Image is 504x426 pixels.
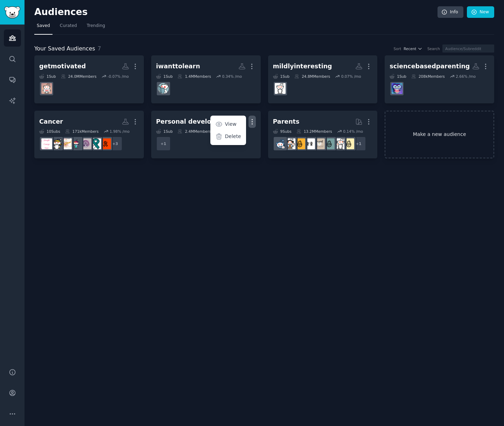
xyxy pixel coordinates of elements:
[334,138,344,149] img: daddit
[343,129,363,134] div: 0.14 % /mo
[34,55,144,103] a: getmotivated1Sub24.0MMembers-0.07% /moGetMotivated
[156,136,171,151] div: + 1
[351,136,366,151] div: + 1
[39,74,56,79] div: 1 Sub
[177,74,211,79] div: 1.4M Members
[37,23,50,29] span: Saved
[456,74,476,79] div: 2.66 % /mo
[57,20,79,35] a: Curated
[273,129,292,134] div: 9 Sub s
[275,83,286,94] img: mildlyinteresting
[51,138,62,149] img: cancer
[80,138,91,149] img: LungCancerSupport
[100,138,111,149] img: Stage4CancerPatients
[60,23,77,29] span: Curated
[34,20,52,35] a: Saved
[98,45,101,52] span: 7
[385,111,494,159] a: Make a new audience
[151,55,261,103] a: iwanttolearn1Sub1.4MMembers0.34% /moIWantToLearn
[268,111,378,159] a: Parents9Subs13.2MMembers0.14% /mo+1ParentingdadditSingleParentsbeyondthebumptoddlersNewParentspar...
[390,62,470,71] div: sciencebasedparenting
[34,111,144,159] a: Cancer10Subs171kMembers1.98% /mo+3Stage4CancerPatientsCervicalCancerLungCancerSupportlungcancerpa...
[392,83,402,94] img: ScienceBasedParenting
[177,129,211,134] div: 2.4M Members
[34,44,95,53] span: Your Saved Audiences
[108,136,122,151] div: + 3
[285,138,295,149] img: parentsofmultiples
[151,111,261,159] a: Personal developmentViewDelete1Sub2.4MMembers1.52% /mo+1
[39,62,86,71] div: getmotivated
[341,74,361,79] div: 0.07 % /mo
[324,138,335,149] img: SingleParents
[61,138,72,149] img: pancreaticcancer
[273,74,290,79] div: 1 Sub
[294,74,330,79] div: 24.8M Members
[39,117,63,126] div: Cancer
[275,138,286,149] img: Parents
[385,55,494,103] a: sciencebasedparenting1Sub208kMembers2.66% /moScienceBasedParenting
[294,138,305,149] img: NewParents
[90,138,101,149] img: CervicalCancer
[71,138,82,149] img: lungcancer
[158,83,169,94] img: IWantToLearn
[222,74,242,79] div: 0.34 % /mo
[411,74,445,79] div: 208k Members
[314,138,325,149] img: beyondthebump
[390,74,406,79] div: 1 Sub
[84,20,107,35] a: Trending
[304,138,315,149] img: toddlers
[225,133,241,140] p: Delete
[87,23,105,29] span: Trending
[225,121,237,128] p: View
[61,74,97,79] div: 24.0M Members
[4,6,20,19] img: GummySearch logo
[41,83,52,94] img: GetMotivated
[467,6,494,18] a: New
[156,129,173,134] div: 1 Sub
[273,117,300,126] div: Parents
[110,129,129,134] div: 1.98 % /mo
[156,117,233,126] div: Personal development
[211,117,245,131] a: View
[273,62,332,71] div: mildlyinteresting
[394,46,401,51] div: Sort
[343,138,354,149] img: Parenting
[404,46,416,51] span: Recent
[156,62,200,71] div: iwanttolearn
[41,138,52,149] img: breastcancer
[39,129,60,134] div: 10 Sub s
[156,74,173,79] div: 1 Sub
[107,74,129,79] div: -0.07 % /mo
[268,55,378,103] a: mildlyinteresting1Sub24.8MMembers0.07% /momildlyinteresting
[404,46,422,51] button: Recent
[296,129,332,134] div: 13.2M Members
[442,44,494,53] input: Audience/Subreddit
[34,7,437,18] h2: Audiences
[427,46,440,51] div: Search
[65,129,99,134] div: 171k Members
[437,6,463,18] a: Info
